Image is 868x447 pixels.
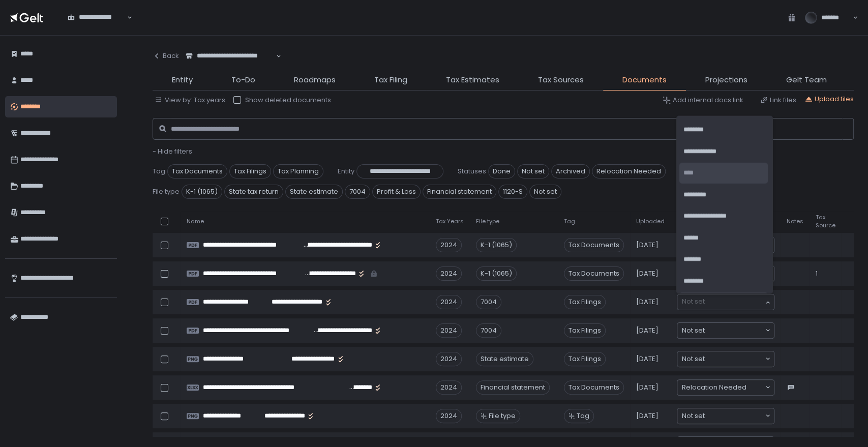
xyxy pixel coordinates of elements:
span: [DATE] [636,354,659,364]
span: Tag [153,167,165,176]
span: Entity [172,74,193,86]
span: [DATE] [636,411,659,421]
button: Back [153,46,179,66]
div: 7004 [476,295,501,309]
div: State estimate [476,352,533,366]
div: Search for option [677,294,774,310]
button: Add internal docs link [663,96,743,105]
span: Relocation Needed [592,164,666,178]
span: [DATE] [636,241,659,250]
span: 1 [816,269,818,278]
span: Tax Filing [374,74,407,86]
div: Search for option [677,323,774,338]
span: Documents [622,74,667,86]
span: K-1 (1065) [182,185,222,199]
div: Search for option [61,7,132,28]
span: Tax Years [436,218,464,225]
span: Not set [682,325,705,336]
span: [DATE] [636,326,659,335]
span: Tax Estimates [446,74,499,86]
span: Tax Source [816,214,835,229]
span: Name [187,218,204,225]
div: 2024 [436,380,462,395]
div: 2024 [436,323,462,338]
div: 2024 [436,238,462,252]
span: Roadmaps [294,74,336,86]
span: Not set [682,354,705,364]
div: Search for option [179,46,281,67]
input: Search for option [68,22,126,32]
span: Tax Documents [564,238,624,252]
span: 1120-S [498,185,527,199]
input: Search for option [746,382,764,393]
span: [DATE] [636,269,659,278]
span: Tax Filings [564,352,606,366]
div: 2024 [436,295,462,309]
span: Uploaded [636,218,665,225]
div: 2024 [436,266,462,281]
div: Back [153,51,179,61]
span: State estimate [285,185,343,199]
span: Tax Documents [564,380,624,395]
div: K-1 (1065) [476,266,517,281]
span: 7004 [345,185,370,199]
div: Search for option [677,351,774,367]
div: Search for option [677,408,774,424]
div: 2024 [436,409,462,423]
input: Search for option [682,297,764,307]
button: - Hide filters [153,147,192,156]
span: Tax Filings [564,295,606,309]
span: Not set [682,411,705,421]
span: File type [489,411,516,421]
span: Gelt Team [786,74,827,86]
span: Tax Sources [538,74,584,86]
button: View by: Tax years [155,96,225,105]
span: Relocation Needed [682,382,746,393]
span: To-Do [231,74,255,86]
div: 2024 [436,352,462,366]
span: Profit & Loss [372,185,421,199]
input: Search for option [705,354,764,364]
span: Not set [529,185,561,199]
div: Search for option [677,380,774,395]
span: Financial statement [423,185,496,199]
div: K-1 (1065) [476,238,517,252]
span: Tax Filings [229,164,271,178]
span: Notes [787,218,803,225]
span: Done [488,164,515,178]
button: Upload files [804,95,854,104]
span: Tax Documents [167,164,227,178]
div: Financial statement [476,380,550,395]
span: - Hide filters [153,146,192,156]
span: File type [476,218,499,225]
span: Tax Planning [273,164,323,178]
span: Tax Documents [564,266,624,281]
input: Search for option [186,61,275,71]
span: Not set [517,164,549,178]
span: File type [153,187,179,196]
input: Search for option [705,411,764,421]
input: Search for option [705,325,764,336]
span: Archived [551,164,590,178]
span: Tax Filings [564,323,606,338]
div: 7004 [476,323,501,338]
span: [DATE] [636,297,659,307]
span: Entity [338,167,354,176]
span: [DATE] [636,383,659,392]
span: Tag [564,218,575,225]
span: Projections [705,74,747,86]
span: Tag [577,411,589,421]
button: Link files [760,96,796,105]
span: Statuses [458,167,486,176]
span: State tax return [224,185,283,199]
